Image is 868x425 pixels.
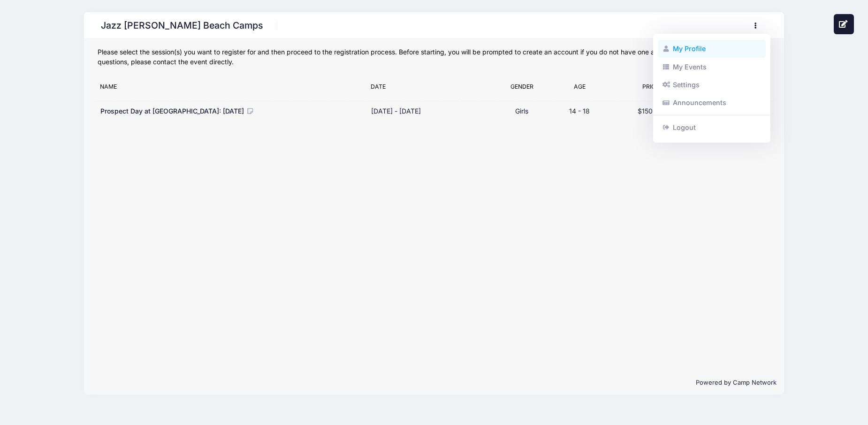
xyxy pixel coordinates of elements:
div: Price [610,83,691,96]
div: Date [366,83,495,96]
div: Age [549,83,610,96]
a: Logout [658,118,766,136]
span: 14 - 18 [569,107,590,115]
span: $150.00 [638,107,663,115]
span: Prospect Day at [GEOGRAPHIC_DATA]: [DATE] [100,107,244,115]
div: Please select the session(s) you want to register for and then proceed to the registration proces... [98,47,770,67]
a: Settings [658,76,766,94]
div: [DATE] - [DATE] [371,106,421,116]
div: Name [96,83,366,96]
a: Announcements [658,94,766,112]
p: Powered by Camp Network [91,378,776,387]
a: My Profile [658,40,766,58]
a: My Events [658,58,766,76]
span: Girls [515,107,528,115]
div: Gender [495,83,549,96]
h1: Jazz [PERSON_NAME] Beach Camps [98,17,266,34]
